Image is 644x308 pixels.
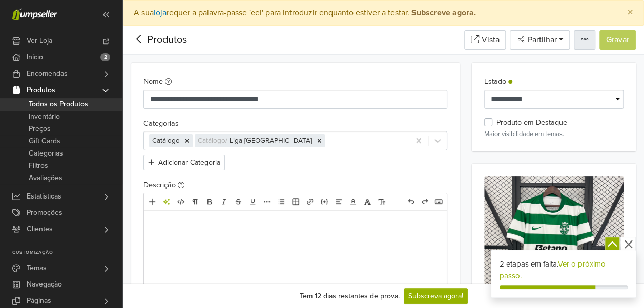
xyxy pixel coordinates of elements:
[27,188,61,205] span: Estatísticas
[404,195,418,208] a: Desfazer
[12,250,122,256] p: Customização
[500,258,628,281] div: 2 etapas em falta.
[418,195,431,208] a: Refazer
[29,98,88,111] span: Todos os Produtos
[375,195,388,208] a: Tamanho da letra
[411,8,476,18] strong: Subscreve agora.
[27,205,63,221] span: Promoções
[526,35,557,45] span: Partilhar
[409,8,476,18] a: Subscreve agora.
[496,117,567,128] label: Produto em Destaque
[432,195,445,208] a: Atalhos
[484,129,624,139] p: Maior visibilidade em temas.
[131,32,187,48] div: Produtos
[146,195,159,208] a: Adicionar
[314,134,325,147] div: Remove [object Object]
[27,65,68,82] span: Encomendas
[27,33,52,49] span: Ver Loja
[275,195,288,208] a: Lista
[599,30,636,50] button: Gravar
[152,137,180,145] span: Catálogo
[500,259,606,280] a: Ver o próximo passo.
[29,111,60,123] span: Inventário
[627,5,633,20] span: ×
[143,155,225,170] button: Adicionar Categoria
[29,135,60,147] span: Gift Cards
[189,195,202,208] a: Formato
[160,195,173,208] a: Ferramentas de IA
[404,288,468,304] a: Subscreva agora!
[289,195,302,208] a: Tabela
[230,137,312,145] span: Liga [GEOGRAPHIC_DATA]
[332,195,345,208] a: Alinhamento
[318,195,331,208] a: Incorporar
[29,160,48,172] span: Filtros
[510,30,570,50] button: Partilhar
[260,195,274,208] a: Mais formatação
[146,209,159,223] a: Carregar imagens
[100,53,110,61] span: 2
[246,195,259,208] a: Sublinhado
[361,195,374,208] a: Letra
[27,82,55,98] span: Produtos
[143,180,184,191] label: Descrição
[174,195,188,208] a: HTML
[143,76,172,87] label: Nome
[27,260,47,276] span: Temas
[217,195,231,208] a: Itálico
[203,195,216,208] a: Negrito
[300,291,400,301] div: Tem 12 dias restantes de prova.
[29,147,63,160] span: Categorias
[27,49,43,65] span: Início
[160,209,173,223] a: Carregar ficheiros
[617,1,643,25] button: Close
[27,276,62,293] span: Navegação
[27,221,53,237] span: Clientes
[303,195,317,208] a: Link
[232,195,245,208] a: Excluído
[484,76,512,87] label: Estado
[154,8,167,18] a: loja
[464,30,506,50] a: Vista
[29,172,63,184] span: Avaliações
[181,134,193,147] div: Remove [object Object]
[143,118,179,129] label: Categorias
[346,195,360,208] a: Cor do texto
[198,137,230,145] span: Catálogo /
[29,123,51,135] span: Preços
